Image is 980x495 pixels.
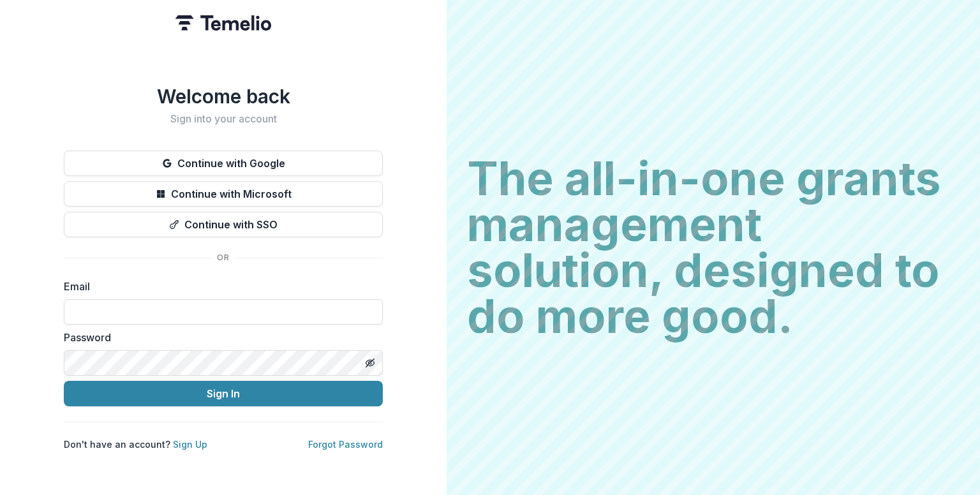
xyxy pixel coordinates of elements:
button: Continue with Google [64,151,383,176]
label: Email [64,279,375,294]
img: Temelio [175,15,271,31]
button: Continue with SSO [64,212,383,237]
button: Toggle password visibility [360,353,380,373]
h2: Sign into your account [64,113,383,125]
a: Sign Up [173,439,207,450]
a: Forgot Password [308,439,383,450]
h1: Welcome back [64,85,383,108]
button: Continue with Microsoft [64,181,383,207]
p: Don't have an account? [64,438,207,451]
button: Sign In [64,381,383,406]
label: Password [64,330,375,345]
